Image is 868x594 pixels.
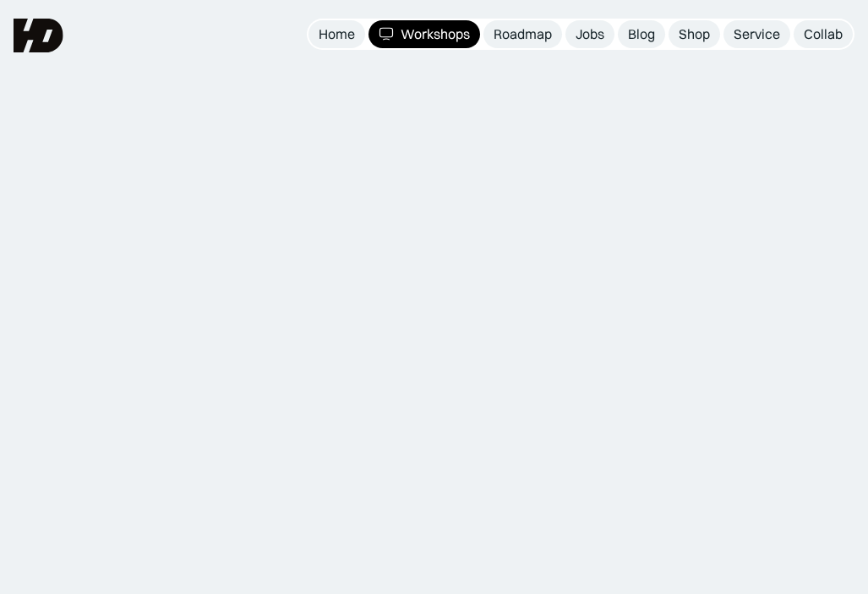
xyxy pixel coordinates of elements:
[618,20,665,48] a: Blog
[565,20,614,48] a: Jobs
[401,25,470,43] div: Workshops
[669,20,720,48] a: Shop
[576,25,604,43] div: Jobs
[734,25,780,43] div: Service
[319,25,355,43] div: Home
[679,25,710,43] div: Shop
[368,20,480,48] a: Workshops
[483,20,562,48] a: Roadmap
[308,20,365,48] a: Home
[628,25,655,43] div: Blog
[804,25,843,43] div: Collab
[494,25,552,43] div: Roadmap
[723,20,790,48] a: Service
[794,20,853,48] a: Collab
